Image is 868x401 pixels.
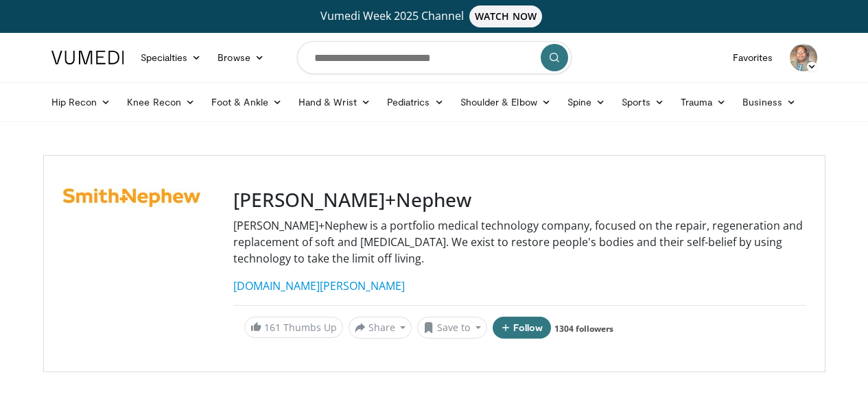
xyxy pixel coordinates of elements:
a: Foot & Ankle [203,88,290,116]
img: Avatar [790,44,817,71]
p: [PERSON_NAME]+Nephew is a portfolio medical technology company, focused on the repair, regenerati... [233,217,806,267]
span: 161 [264,321,281,334]
a: Hand & Wrist [290,88,379,116]
input: Search topics, interventions [297,41,572,74]
a: Hip Recon [43,88,119,116]
a: Trauma [672,88,735,116]
h3: [PERSON_NAME]+Nephew [233,189,806,212]
a: Favorites [725,44,782,71]
a: 1304 followers [554,323,613,335]
a: Vumedi Week 2025 ChannelWATCH NOW [54,5,815,27]
a: Knee Recon [119,88,203,116]
a: Pediatrics [379,88,452,116]
span: WATCH NOW [469,5,542,27]
a: Browse [209,44,272,71]
a: 161 Thumbs Up [244,317,343,338]
a: Spine [559,88,613,116]
a: Shoulder & Elbow [452,88,559,116]
button: Save to [417,317,487,339]
a: Business [734,88,804,116]
a: Sports [613,88,672,116]
a: Specialties [132,44,210,71]
button: Share [349,317,412,339]
a: [DOMAIN_NAME][PERSON_NAME] [233,278,405,293]
button: Follow [493,317,552,339]
img: VuMedi Logo [51,51,124,64]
